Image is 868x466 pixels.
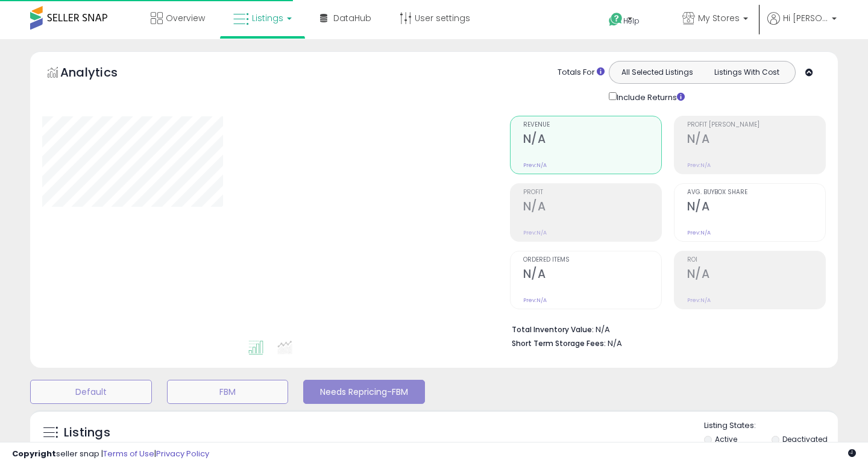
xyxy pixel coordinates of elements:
[12,448,56,459] strong: Copyright
[12,449,209,460] div: seller snap | |
[30,380,152,404] button: Default
[608,12,623,27] i: Get Help
[523,122,661,128] span: Revenue
[687,229,711,236] small: Prev: N/A
[687,267,825,283] h2: N/A
[687,162,711,169] small: Prev: N/A
[623,16,640,26] span: Help
[166,12,205,24] span: Overview
[687,189,825,196] span: Avg. Buybox Share
[702,65,791,80] button: Listings With Cost
[252,12,283,24] span: Listings
[512,324,594,335] b: Total Inventory Value:
[303,380,425,404] button: Needs Repricing-FBM
[608,338,622,349] span: N/A
[783,12,828,24] span: Hi [PERSON_NAME]
[599,3,663,39] a: Help
[523,189,661,196] span: Profit
[523,257,661,263] span: Ordered Items
[687,297,711,304] small: Prev: N/A
[687,122,825,128] span: Profit [PERSON_NAME]
[523,162,547,169] small: Prev: N/A
[512,338,606,348] b: Short Term Storage Fees:
[523,200,661,216] h2: N/A
[333,12,371,24] span: DataHub
[698,12,740,24] span: My Stores
[612,65,702,80] button: All Selected Listings
[523,267,661,283] h2: N/A
[523,229,547,236] small: Prev: N/A
[600,90,699,104] div: Include Returns
[523,132,661,148] h2: N/A
[523,297,547,304] small: Prev: N/A
[687,200,825,216] h2: N/A
[687,257,825,263] span: ROI
[167,380,289,404] button: FBM
[767,12,837,39] a: Hi [PERSON_NAME]
[60,64,141,84] h5: Analytics
[687,132,825,148] h2: N/A
[512,321,817,336] li: N/A
[558,67,605,78] div: Totals For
